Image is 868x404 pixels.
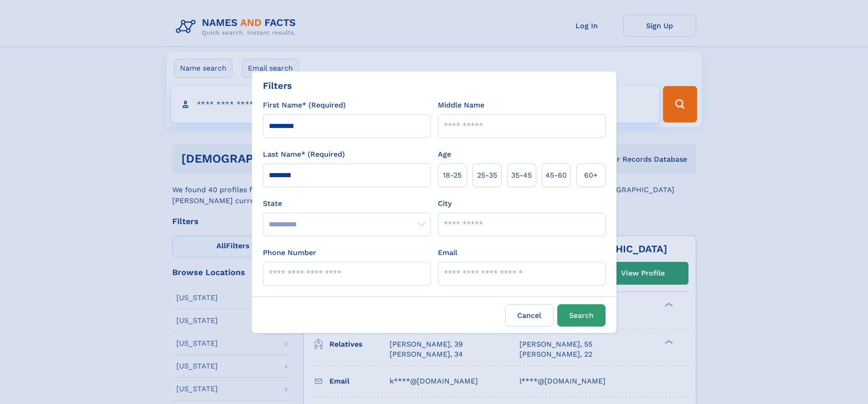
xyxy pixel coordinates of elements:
label: Email [438,247,457,258]
label: Last Name* (Required) [263,149,345,160]
label: Middle Name [438,100,484,111]
span: 45‑60 [545,170,567,181]
label: State [263,198,431,209]
div: Filters [263,79,292,92]
label: First Name* (Required) [263,100,346,111]
span: 18‑25 [443,170,462,181]
span: 35‑45 [511,170,532,181]
label: City [438,198,452,209]
button: Search [557,304,606,327]
span: 60+ [584,170,598,181]
label: Phone Number [263,247,316,258]
span: 25‑35 [477,170,497,181]
label: Age [438,149,451,160]
label: Cancel [505,304,554,327]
